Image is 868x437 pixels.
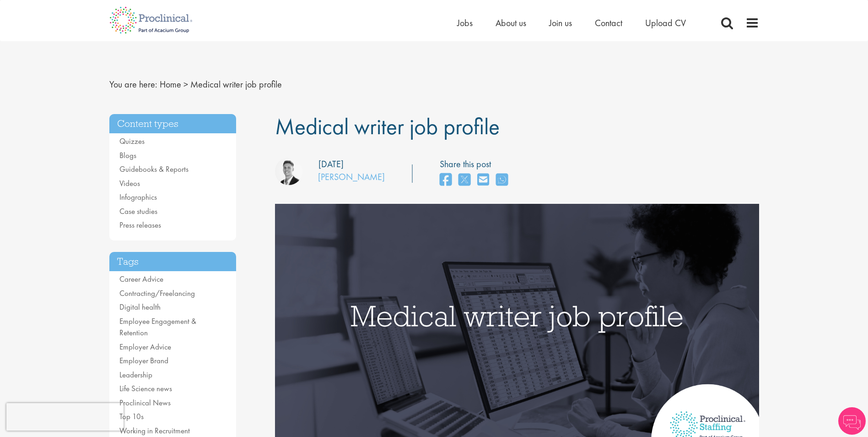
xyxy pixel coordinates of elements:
a: Jobs [457,17,473,29]
a: Blogs [119,150,136,160]
iframe: reCAPTCHA [6,403,124,431]
a: Infographics [119,192,157,202]
a: Employer Advice [119,342,171,352]
a: Quizzes [119,136,145,146]
img: George Watson [275,158,302,185]
label: Share this post [440,158,512,171]
a: share on twitter [458,170,470,190]
a: share on whats app [496,170,508,190]
a: Guidebooks & Reports [119,164,189,174]
a: share on email [477,170,489,190]
a: Leadership [119,370,152,380]
a: Top 10s [119,411,144,421]
a: Digital health [119,302,161,312]
span: You are here: [109,78,157,90]
a: Employer Brand [119,355,168,366]
a: Contracting/Freelancing [119,288,195,298]
span: Medical writer job profile [190,78,282,90]
a: Life Science news [119,383,172,393]
span: > [183,78,188,90]
a: Proclinical News [119,398,171,408]
a: share on facebook [440,170,452,190]
a: breadcrumb link [160,78,181,90]
a: Videos [119,178,140,188]
span: Medical writer job profile [275,112,500,141]
a: Press releases [119,220,161,230]
h3: Tags [109,252,237,272]
a: Join us [549,17,572,29]
a: [PERSON_NAME] [318,171,385,183]
div: [DATE] [318,158,344,171]
img: Chatbot [838,407,866,435]
a: Career Advice [119,274,163,284]
a: About us [496,17,526,29]
a: Contact [595,17,622,29]
a: Working in Recruitment [119,426,190,436]
a: Case studies [119,206,157,216]
h3: Content types [109,114,237,134]
a: Employee Engagement & Retention [119,316,196,338]
a: Upload CV [645,17,686,29]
